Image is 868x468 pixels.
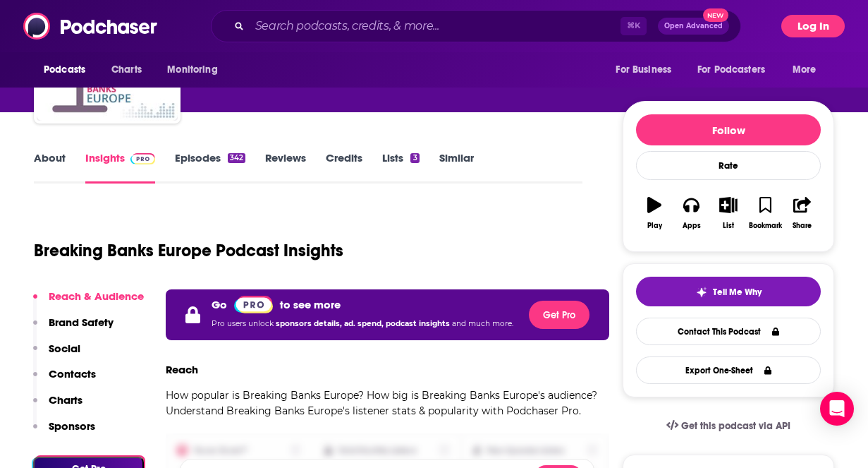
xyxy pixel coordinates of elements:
[33,316,114,342] button: Brand Safety
[382,151,419,184] a: Lists3
[49,393,82,407] p: Charts
[713,287,762,298] span: Tell Me Why
[33,342,80,368] button: Social
[410,153,419,163] div: 3
[747,188,783,239] button: Bookmark
[664,23,723,30] span: Open Advanced
[102,56,150,83] a: Charts
[250,15,621,37] input: Search podcasts, credits, & more...
[688,56,786,83] button: open menu
[49,289,144,303] p: Reach & Audience
[793,60,817,80] span: More
[34,56,104,83] button: open menu
[175,151,245,184] a: Episodes342
[49,367,96,380] p: Contacts
[212,298,227,311] p: Go
[49,342,80,355] p: Social
[280,298,341,311] p: to see more
[636,356,821,384] button: Export One-Sheet
[33,289,144,316] button: Reach & Audience
[647,222,662,230] div: Play
[621,17,647,35] span: ⌘ K
[820,392,854,426] div: Open Intercom Messenger
[326,151,362,184] a: Credits
[166,363,198,376] h3: Reach
[723,222,734,230] div: List
[33,419,95,445] button: Sponsors
[781,15,845,37] button: Log In
[49,419,95,433] p: Sponsors
[655,409,802,443] a: Get this podcast via API
[33,393,82,419] button: Charts
[673,188,709,239] button: Apps
[234,295,273,313] a: Pro website
[784,188,821,239] button: Share
[157,56,236,83] button: open menu
[529,301,589,329] button: Get Pro
[636,277,821,306] button: tell me why sparkleTell Me Why
[697,60,765,80] span: For Podcasters
[616,60,671,80] span: For Business
[23,13,159,40] img: Podchaser - Follow, Share and Rate Podcasts
[696,287,707,298] img: tell me why sparkle
[439,151,474,184] a: Similar
[636,188,673,239] button: Play
[710,188,747,239] button: List
[793,222,812,230] div: Share
[49,316,114,329] p: Brand Safety
[681,420,790,432] span: Get this podcast via API
[683,222,701,230] div: Apps
[234,296,273,313] img: Podchaser Pro
[130,153,155,164] img: Podchaser Pro
[166,388,609,419] p: How popular is Breaking Banks Europe? How big is Breaking Banks Europe's audience? Understand Bre...
[211,10,741,42] div: Search podcasts, credits, & more...
[636,114,821,145] button: Follow
[658,18,729,35] button: Open AdvancedNew
[636,151,821,180] div: Rate
[212,313,513,335] p: Pro users unlock and much more.
[167,60,217,80] span: Monitoring
[34,151,66,184] a: About
[85,151,155,184] a: InsightsPodchaser Pro
[606,56,689,83] button: open menu
[636,318,821,345] a: Contact This Podcast
[34,240,343,261] h1: Breaking Banks Europe Podcast Insights
[265,151,306,184] a: Reviews
[33,367,96,393] button: Contacts
[228,153,245,163] div: 342
[749,222,782,230] div: Bookmark
[44,60,85,80] span: Podcasts
[703,8,728,22] span: New
[111,60,142,80] span: Charts
[276,319,452,328] span: sponsors details, ad. spend, podcast insights
[783,56,834,83] button: open menu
